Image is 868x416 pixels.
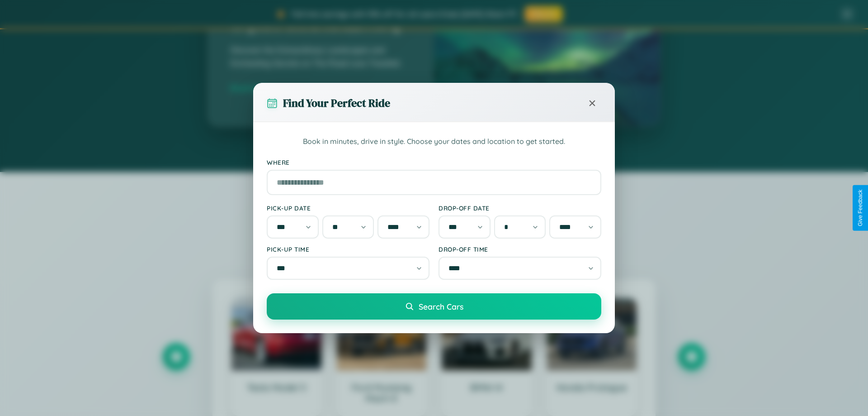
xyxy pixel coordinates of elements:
button: Search Cars [267,293,601,320]
p: Book in minutes, drive in style. Choose your dates and location to get started. [267,136,601,148]
h3: Find Your Perfect Ride [283,96,390,110]
label: Drop-off Time [439,245,601,253]
span: Search Cars [419,301,463,311]
label: Pick-up Date [267,204,429,212]
label: Drop-off Date [439,204,601,212]
label: Where [267,158,601,166]
label: Pick-up Time [267,245,429,253]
